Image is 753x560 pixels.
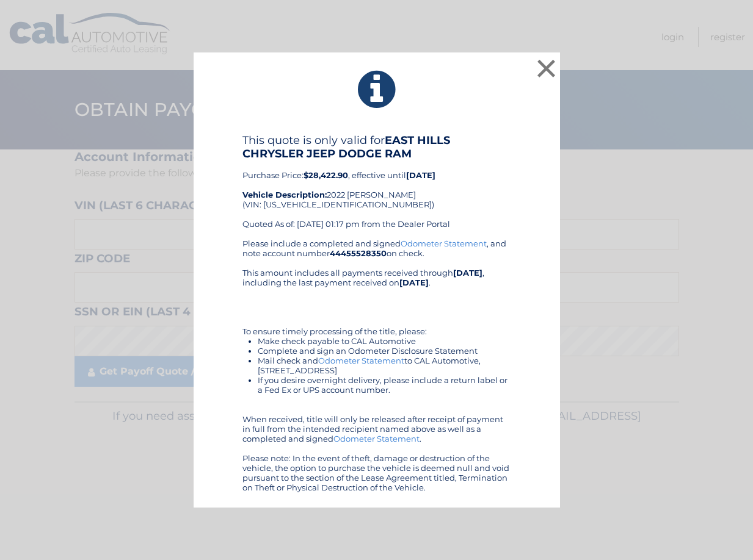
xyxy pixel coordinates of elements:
[534,56,559,81] button: ×
[242,134,511,160] h4: This quote is only valid for
[406,170,435,180] b: [DATE]
[258,375,511,395] li: If you desire overnight delivery, please include a return label or a Fed Ex or UPS account number.
[304,170,348,180] b: $28,422.90
[401,239,487,248] a: Odometer Statement
[258,356,511,375] li: Mail check and to CAL Automotive, [STREET_ADDRESS]
[242,134,511,239] div: Purchase Price: , effective until 2022 [PERSON_NAME] (VIN: [US_VEHICLE_IDENTIFICATION_NUMBER]) Qu...
[399,278,429,287] b: [DATE]
[333,434,420,443] a: Odometer Statement
[242,190,327,199] strong: Vehicle Description:
[453,268,482,278] b: [DATE]
[242,134,450,160] b: EAST HILLS CHRYSLER JEEP DODGE RAM
[242,239,511,492] div: Please include a completed and signed , and note account number on check. This amount includes al...
[258,346,511,356] li: Complete and sign an Odometer Disclosure Statement
[258,336,511,346] li: Make check payable to CAL Automotive
[330,248,387,258] b: 44455528350
[318,356,404,365] a: Odometer Statement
